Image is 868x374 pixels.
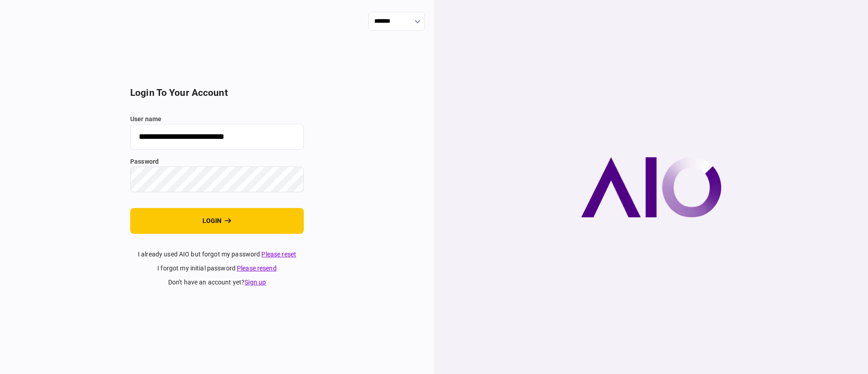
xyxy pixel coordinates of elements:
[130,157,304,166] label: password
[130,264,304,273] div: I forgot my initial password
[261,251,296,258] a: Please reset
[130,166,304,192] input: password
[237,265,277,272] a: Please resend
[130,87,304,99] h2: login to your account
[130,114,304,124] label: user name
[130,278,304,287] div: don't have an account yet ?
[368,12,425,31] input: show language options
[130,208,304,234] button: login
[581,157,722,218] img: AIO company logo
[130,250,304,259] div: I already used AIO but forgot my password
[130,124,304,150] input: user name
[245,279,266,286] a: Sign up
